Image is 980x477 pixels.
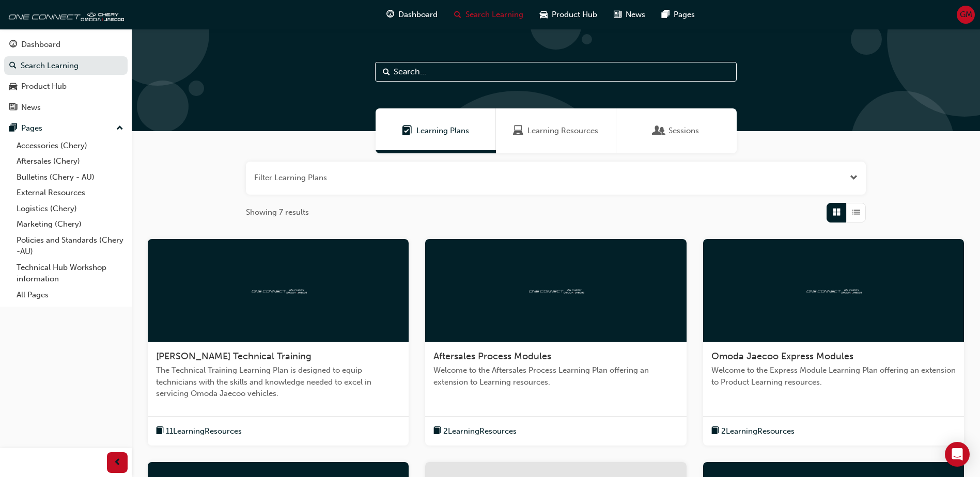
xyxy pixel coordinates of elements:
[540,8,548,21] span: car-icon
[4,35,128,54] a: Dashboard
[114,456,121,469] span: prev-icon
[616,108,737,153] a: SessionsSessions
[166,425,242,437] span: 11 Learning Resources
[9,40,17,50] span: guage-icon
[156,351,312,362] span: [PERSON_NAME] Technical Training
[532,4,605,25] a: car-iconProduct Hub
[668,125,699,137] span: Sessions
[711,351,853,362] span: Omoda Jaecoo Express Modules
[12,138,128,154] a: Accessories (Chery)
[12,185,128,201] a: External Resources
[9,61,17,71] span: search-icon
[402,125,412,137] span: Learning Plans
[148,239,409,446] a: oneconnect[PERSON_NAME] Technical TrainingThe Technical Training Learning Plan is designed to equ...
[605,4,654,25] a: news-iconNews
[398,9,438,21] span: Dashboard
[614,8,621,21] span: news-icon
[527,285,584,295] img: oneconnect
[711,425,795,438] button: book-icon2LearningResources
[711,425,719,438] span: book-icon
[156,425,164,438] span: book-icon
[9,124,17,133] span: pages-icon
[416,125,469,137] span: Learning Plans
[116,122,123,135] span: up-icon
[386,8,394,21] span: guage-icon
[4,119,128,138] button: Pages
[12,260,128,287] a: Technical Hub Workshop information
[156,425,242,438] button: book-icon11LearningResources
[12,232,128,260] a: Policies and Standards (Chery -AU)
[12,201,128,217] a: Logistics (Chery)
[446,4,532,25] a: search-iconSearch Learning
[9,82,17,91] span: car-icon
[12,153,128,169] a: Aftersales (Chery)
[527,125,598,137] span: Learning Resources
[4,77,128,96] a: Product Hub
[250,285,307,295] img: oneconnect
[626,9,645,21] span: News
[21,102,41,114] div: News
[852,206,860,218] span: List
[433,425,517,438] button: book-icon2LearningResources
[433,351,551,362] span: Aftersales Process Modules
[805,285,862,295] img: oneconnect
[674,9,695,21] span: Pages
[9,103,17,113] span: news-icon
[433,425,441,438] span: book-icon
[662,8,670,21] span: pages-icon
[465,9,523,21] span: Search Learning
[945,442,970,467] div: Open Intercom Messenger
[425,239,686,446] a: oneconnectAftersales Process ModulesWelcome to the Aftersales Process Learning Plan offering an e...
[443,425,517,437] span: 2 Learning Resources
[156,364,400,400] span: The Technical Training Learning Plan is designed to equip technicians with the skills and knowled...
[21,39,60,51] div: Dashboard
[833,206,841,218] span: Grid
[12,287,128,303] a: All Pages
[721,425,795,437] span: 2 Learning Resources
[711,364,956,388] span: Welcome to the Express Module Learning Plan offering an extension to Product Learning resources.
[378,4,446,25] a: guage-iconDashboard
[375,62,737,82] input: Search...
[12,169,128,185] a: Bulletins (Chery - AU)
[850,172,858,184] button: Open the filter
[703,239,964,446] a: oneconnectOmoda Jaecoo Express ModulesWelcome to the Express Module Learning Plan offering an ext...
[552,9,597,21] span: Product Hub
[12,216,128,232] a: Marketing (Chery)
[5,4,124,25] img: oneconnect
[433,364,678,388] span: Welcome to the Aftersales Process Learning Plan offering an extension to Learning resources.
[496,108,616,153] a: Learning ResourcesLearning Resources
[4,33,128,119] button: DashboardSearch LearningProduct HubNews
[654,4,703,25] a: pages-iconPages
[654,125,664,137] span: Sessions
[957,6,975,24] button: GM
[21,81,67,92] div: Product Hub
[376,108,496,153] a: Learning PlansLearning Plans
[246,206,309,218] span: Showing 7 results
[383,66,390,78] span: Search
[4,98,128,117] a: News
[4,56,128,75] a: Search Learning
[513,125,523,137] span: Learning Resources
[21,122,42,134] div: Pages
[454,8,461,21] span: search-icon
[960,9,972,21] span: GM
